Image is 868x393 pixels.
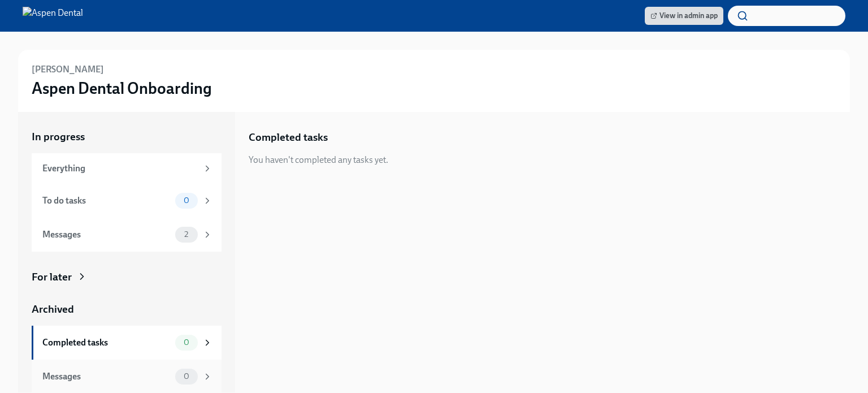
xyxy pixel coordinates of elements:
span: 0 [177,338,196,347]
a: For later [32,270,222,284]
div: You haven't completed any tasks yet. [249,154,388,166]
a: View in admin app [645,7,723,25]
a: Messages2 [32,218,222,252]
div: Completed tasks [42,336,171,349]
h6: [PERSON_NAME] [32,63,104,76]
h5: Completed tasks [249,130,328,145]
a: To do tasks0 [32,184,222,218]
div: To do tasks [42,195,171,207]
a: Completed tasks0 [32,326,222,360]
div: For later [32,270,72,284]
div: Everything [42,162,198,175]
a: Everything [32,153,222,184]
div: Messages [42,370,171,383]
span: 0 [177,372,196,381]
h3: Aspen Dental Onboarding [32,78,212,98]
span: View in admin app [650,10,718,21]
span: 2 [177,230,195,239]
span: 0 [177,196,196,205]
a: Archived [32,302,222,317]
img: Aspen Dental [23,7,83,25]
a: In progress [32,129,222,144]
div: Messages [42,228,171,241]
